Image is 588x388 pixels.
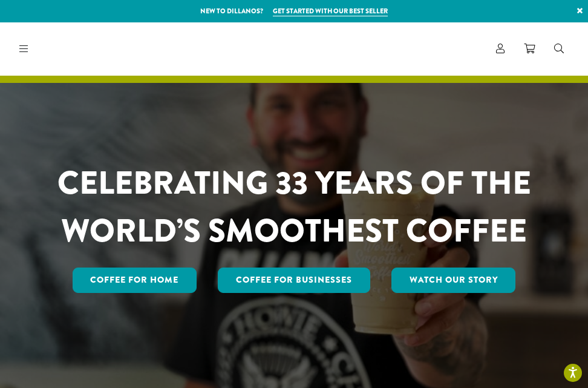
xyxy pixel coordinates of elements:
[218,268,370,293] a: Coffee For Businesses
[73,268,197,293] a: Coffee for Home
[544,39,573,59] a: Search
[391,268,516,293] a: Watch Our Story
[57,159,532,255] h1: CELEBRATING 33 YEARS OF THE WORLD’S SMOOTHEST COFFEE
[273,6,388,16] a: Get started with our best seller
